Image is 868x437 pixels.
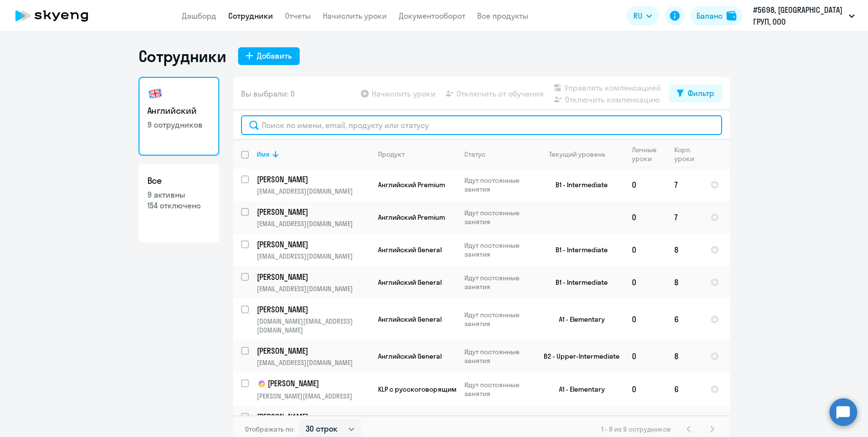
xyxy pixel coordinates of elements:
[748,4,860,28] button: #5698, [GEOGRAPHIC_DATA] ГРУП, ООО
[139,46,226,66] h1: Сотрудники
[669,85,722,102] button: Фильтр
[633,10,642,22] span: RU
[257,317,370,335] p: [DOMAIN_NAME][EMAIL_ADDRESS][DOMAIN_NAME]
[674,145,695,163] div: Корп. уроки
[464,241,532,259] p: Идут постоянные занятия
[241,88,295,100] span: Вы выбрали: 0
[632,145,660,163] div: Личные уроки
[257,304,370,315] a: [PERSON_NAME]
[624,340,666,372] td: 0
[464,380,532,398] p: Идут постоянные занятия
[257,411,370,422] a: [PERSON_NAME]
[139,164,219,242] a: Все9 активны154 отключено
[532,340,624,372] td: B2 - Upper-Intermediate
[532,234,624,266] td: B1 - Intermediate
[285,11,311,21] a: Отчеты
[549,150,605,159] div: Текущий уровень
[378,278,442,287] span: Английский General
[378,352,442,361] span: Английский General
[666,168,702,201] td: 7
[378,245,442,254] span: Английский General
[378,213,445,222] span: Английский Premium
[257,271,370,282] a: [PERSON_NAME]
[464,347,532,365] p: Идут постоянные занятия
[257,174,370,185] a: [PERSON_NAME]
[378,150,456,159] div: Продукт
[245,425,295,434] span: Отображать по:
[257,392,370,401] p: [PERSON_NAME][EMAIL_ADDRESS]
[624,299,666,340] td: 0
[691,6,742,26] button: Балансbalance
[147,174,210,187] h3: Все
[601,425,671,434] span: 1 - 9 из 9 сотрудников
[624,234,666,266] td: 0
[257,345,368,356] p: [PERSON_NAME]
[464,310,532,328] p: Идут постоянные занятия
[464,208,532,226] p: Идут постоянные занятия
[147,189,210,200] p: 9 активны
[666,340,702,372] td: 8
[378,180,445,189] span: Английский Premium
[323,11,387,21] a: Начислить уроки
[257,304,368,315] p: [PERSON_NAME]
[753,4,845,28] p: #5698, [GEOGRAPHIC_DATA] ГРУП, ООО
[257,345,370,356] a: [PERSON_NAME]
[257,150,370,159] div: Имя
[257,150,270,159] div: Имя
[257,174,368,185] p: [PERSON_NAME]
[147,104,210,117] h3: Английский
[688,87,714,99] div: Фильтр
[257,379,267,389] img: child
[464,273,532,291] p: Идут постоянные занятия
[666,234,702,266] td: 8
[257,239,368,250] p: [PERSON_NAME]
[666,299,702,340] td: 6
[378,385,514,394] span: KLP с русскоговорящим преподавателем
[257,358,370,367] p: [EMAIL_ADDRESS][DOMAIN_NAME]
[624,168,666,201] td: 0
[464,413,532,431] p: Идут постоянные занятия
[532,299,624,340] td: A1 - Elementary
[241,115,722,135] input: Поиск по имени, email, продукту или статусу
[624,372,666,406] td: 0
[378,150,405,159] div: Продукт
[257,219,370,228] p: [EMAIL_ADDRESS][DOMAIN_NAME]
[632,145,666,163] div: Личные уроки
[666,266,702,299] td: 8
[147,86,163,101] img: english
[727,11,736,21] img: balance
[147,119,210,130] p: 9 сотрудников
[228,11,273,21] a: Сотрудники
[257,284,370,293] p: [EMAIL_ADDRESS][DOMAIN_NAME]
[257,271,368,282] p: [PERSON_NAME]
[666,201,702,234] td: 7
[532,266,624,299] td: B1 - Intermediate
[257,252,370,261] p: [EMAIL_ADDRESS][DOMAIN_NAME]
[257,187,370,196] p: [EMAIL_ADDRESS][DOMAIN_NAME]
[378,315,442,324] span: Английский General
[464,176,532,194] p: Идут постоянные занятия
[257,378,368,390] p: [PERSON_NAME]
[257,206,368,217] p: [PERSON_NAME]
[182,11,216,21] a: Дашборд
[257,411,368,422] p: [PERSON_NAME]
[139,77,219,156] a: Английский9 сотрудников
[464,150,486,159] div: Статус
[257,206,370,217] a: [PERSON_NAME]
[464,150,532,159] div: Статус
[666,372,702,406] td: 6
[257,378,370,390] a: child[PERSON_NAME]
[540,150,624,159] div: Текущий уровень
[696,10,723,22] div: Баланс
[257,239,370,250] a: [PERSON_NAME]
[624,266,666,299] td: 0
[477,11,528,21] a: Все продукты
[674,145,702,163] div: Корп. уроки
[238,47,300,65] button: Добавить
[532,168,624,201] td: B1 - Intermediate
[532,372,624,406] td: A1 - Elementary
[624,201,666,234] td: 0
[399,11,465,21] a: Документооборот
[257,50,292,62] div: Добавить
